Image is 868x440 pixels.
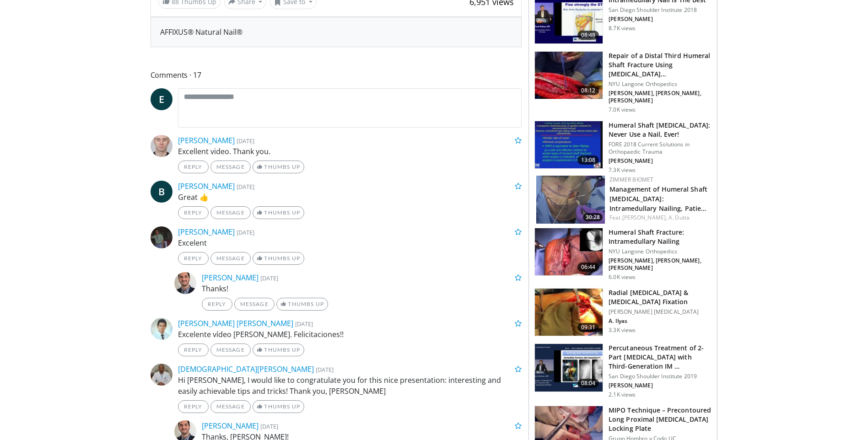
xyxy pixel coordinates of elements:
[151,69,522,81] span: Comments 17
[237,228,254,236] small: [DATE]
[609,317,712,325] p: A. Ilyas
[536,176,605,224] a: 30:28
[202,421,259,431] a: [PERSON_NAME]
[276,298,328,311] a: Thumbs Up
[178,252,209,265] a: Reply
[253,252,304,265] a: Thumbs Up
[577,86,599,95] span: 08:12
[609,141,712,156] p: FORE 2018 Current Solutions in Orthopaedic Trauma
[178,206,209,219] a: Reply
[609,16,706,23] p: [PERSON_NAME]
[237,182,254,191] small: [DATE]
[609,6,706,14] p: San Diego Shoulder Institute 2018
[577,379,599,388] span: 08:04
[535,289,603,336] img: 1a029523-c5b6-47f9-a6c2-d5a8f7fe52af.150x105_q85_crop-smart_upscale.jpg
[609,185,707,213] a: Management of Humeral Shaft [MEDICAL_DATA]: Intramedullary Nailing, Patie…
[609,214,710,222] div: Feat.
[577,31,599,40] span: 08:48
[178,237,522,248] p: Excelent
[534,228,712,281] a: 06:44 Humeral Shaft Fracture: Intramedullary Nailing NYU Langone Orthopedics [PERSON_NAME], [PERS...
[609,176,653,183] a: Zimmer Biomet
[178,318,293,328] a: [PERSON_NAME] [PERSON_NAME]
[609,80,712,88] p: NYU Langone Orthopedics
[535,344,603,392] img: 634e4748-58a3-4363-8944-ab953f25481d.150x105_q85_crop-smart_upscale.jpg
[609,166,636,174] p: 7.3K views
[234,298,275,311] a: Message
[253,161,304,173] a: Thumbs Up
[178,364,314,374] a: [DEMOGRAPHIC_DATA][PERSON_NAME]
[174,272,196,294] img: Avatar
[609,274,636,281] p: 6.0K views
[534,288,712,337] a: 09:31 Radial [MEDICAL_DATA] & [MEDICAL_DATA] Fixation [PERSON_NAME] [MEDICAL_DATA] A. Ilyas 3.3K ...
[609,327,636,334] p: 3.3K views
[178,181,235,191] a: [PERSON_NAME]
[316,365,334,374] small: [DATE]
[210,252,251,265] a: Message
[151,181,173,203] a: B
[577,263,599,272] span: 06:44
[178,329,522,340] p: Excelente vídeo [PERSON_NAME]. Felicitaciones!!
[151,88,173,110] a: E
[237,137,254,145] small: [DATE]
[535,228,603,276] img: Vx8lr-LI9TPdNKgn4xMDoxOm1xO1xPzH.150x105_q85_crop-smart_upscale.jpg
[178,135,235,145] a: [PERSON_NAME]
[178,400,209,413] a: Reply
[151,226,173,248] img: Avatar
[535,52,603,99] img: 5fbd5ac0-c9c7-401a-bdfe-b9a22e3d62ec.150x105_q85_crop-smart_upscale.jpg
[260,422,278,430] small: [DATE]
[609,106,636,113] p: 7.0K views
[260,274,278,282] small: [DATE]
[295,320,313,328] small: [DATE]
[609,25,636,32] p: 8.7K views
[178,375,522,397] p: Hi [PERSON_NAME], I would like to congratulate you for this nice presentation: interesting and ea...
[577,156,599,165] span: 13:08
[669,214,690,221] a: A. Dutta
[178,343,209,356] a: Reply
[609,382,712,389] p: [PERSON_NAME]
[622,214,667,221] a: [PERSON_NAME],
[609,157,712,165] p: [PERSON_NAME]
[178,227,235,237] a: [PERSON_NAME]
[210,343,251,356] a: Message
[609,121,712,139] h3: Humeral Shaft [MEDICAL_DATA]: Never Use a Nail, Ever!
[609,228,712,246] h3: Humeral Shaft Fracture: Intramedullary Nailing
[534,51,712,113] a: 08:12 Repair of a Distal Third Humeral Shaft Fracture Using [MEDICAL_DATA] [PERSON_NAME]… NYU Lan...
[253,343,304,356] a: Thumbs Up
[202,273,259,283] a: [PERSON_NAME]
[253,206,304,219] a: Thumbs Up
[609,257,712,272] p: [PERSON_NAME], [PERSON_NAME], [PERSON_NAME]
[609,391,636,398] p: 2.1K views
[210,206,251,219] a: Message
[210,161,251,173] a: Message
[534,121,712,174] a: 13:08 Humeral Shaft [MEDICAL_DATA]: Never Use a Nail, Ever! FORE 2018 Current Solutions in Orthop...
[210,400,251,413] a: Message
[609,373,712,380] p: San Diego Shoulder Institute 2019
[609,308,712,316] p: [PERSON_NAME] [MEDICAL_DATA]
[609,288,712,306] h3: Radial [MEDICAL_DATA] & [MEDICAL_DATA] Fixation
[536,176,605,224] img: 7f3345ee-1a51-4195-8be1-b64b6f73790f.150x105_q85_crop-smart_upscale.jpg
[151,364,173,386] img: Avatar
[151,135,173,157] img: Avatar
[609,406,712,433] h3: MIPO Technique – Precontoured Long Proximal [MEDICAL_DATA] Locking Plate
[534,343,712,398] a: 08:04 Percutaneous Treatment of 2-Part [MEDICAL_DATA] with Third-Generation IM … San Diego Should...
[202,298,232,311] a: Reply
[160,27,512,38] div: AFFIXUS® Natural Nail®
[178,192,522,203] p: Great 👍
[535,121,603,169] img: d2e1ad10-ca48-434b-bd44-454735ce6120.150x105_q85_crop-smart_upscale.jpg
[609,248,712,255] p: NYU Langone Orthopedics
[609,90,712,104] p: [PERSON_NAME], [PERSON_NAME], [PERSON_NAME]
[178,146,522,157] p: Excellent video. Thank you.
[253,400,304,413] a: Thumbs Up
[151,318,173,340] img: Avatar
[202,283,522,294] p: Thanks!
[609,51,712,79] h3: Repair of a Distal Third Humeral Shaft Fracture Using [MEDICAL_DATA] [PERSON_NAME]…
[178,161,209,173] a: Reply
[583,213,603,221] span: 30:28
[577,323,599,332] span: 09:31
[609,343,712,371] h3: Percutaneous Treatment of 2-Part [MEDICAL_DATA] with Third-Generation IM …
